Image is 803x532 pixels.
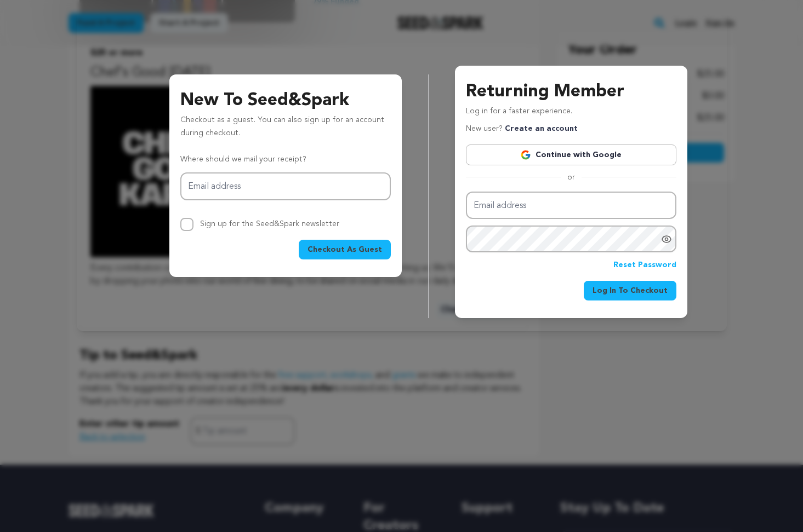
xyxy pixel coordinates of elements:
button: Checkout As Guest [299,240,391,259]
span: Log In To Checkout [593,285,668,296]
label: Sign up for the Seed&Spark newsletter [200,220,339,228]
img: Google logo [520,149,531,160]
button: Log In To Checkout [584,281,676,300]
h3: Returning Member [466,79,676,105]
p: Checkout as a guest. You can also sign up for an account during checkout. [180,114,391,144]
a: Show password as plain text. Warning: this will display your password on the screen. [661,234,672,245]
p: New user? [466,123,578,136]
p: Log in for a faster experience. [466,105,676,123]
h3: New To Seed&Spark [180,88,391,114]
a: Create an account [505,125,578,132]
a: Continue with Google [466,144,676,165]
input: Email address [466,192,676,219]
p: Where should we mail your receipt? [180,153,391,166]
a: Reset Password [613,259,676,272]
span: or [561,172,582,183]
input: Email address [180,172,391,200]
span: Checkout As Guest [307,244,382,255]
